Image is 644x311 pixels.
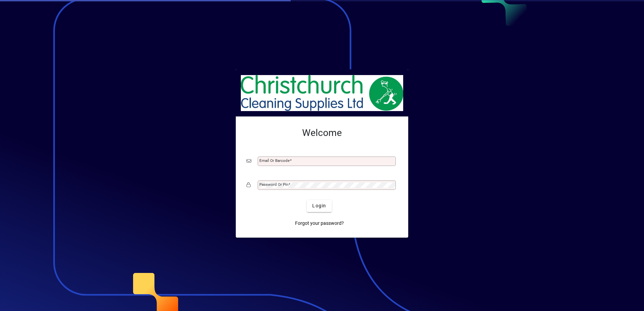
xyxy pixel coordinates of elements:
[292,217,347,230] a: Forgot your password?
[259,158,290,163] mat-label: Email or Barcode
[307,200,331,212] button: Login
[259,182,288,187] mat-label: Password or Pin
[312,202,326,209] span: Login
[247,127,397,139] h2: Welcome
[295,220,344,227] span: Forgot your password?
